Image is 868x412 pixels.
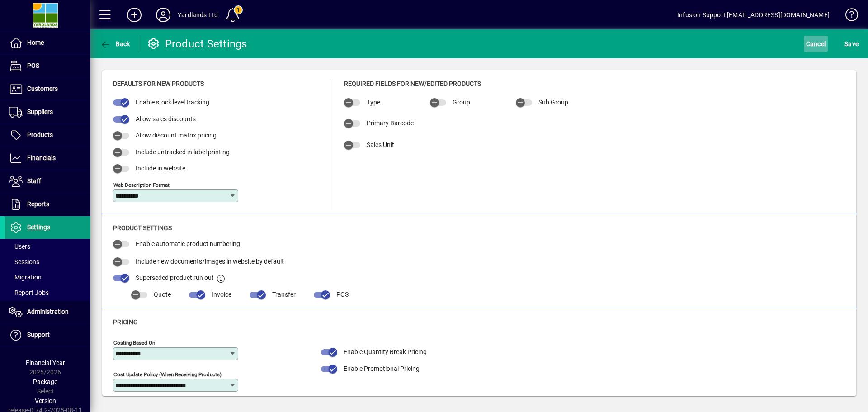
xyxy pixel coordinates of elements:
[27,85,58,92] span: Customers
[178,8,218,22] div: Yardlands Ltd
[149,7,178,23] button: Profile
[806,37,826,51] span: Cancel
[27,39,44,46] span: Home
[336,291,349,298] span: POS
[344,80,481,87] span: Required Fields for New/Edited Products
[212,291,231,298] span: Invoice
[367,99,380,106] span: Type
[154,291,171,298] span: Quote
[5,324,90,346] a: Support
[90,36,140,52] app-page-header-button: Back
[98,36,132,52] button: Back
[5,270,90,285] a: Migration
[5,147,90,170] a: Financials
[538,99,568,106] span: Sub Group
[113,181,170,188] mat-label: Web Description Format
[842,36,861,52] button: Save
[27,62,39,69] span: POS
[27,154,56,161] span: Financials
[136,132,217,139] span: Allow discount matrix pricing
[5,193,90,216] a: Reports
[839,2,857,31] a: Knowledge Base
[272,291,296,298] span: Transfer
[27,331,50,338] span: Support
[136,165,185,172] span: Include in website
[5,170,90,193] a: Staff
[136,258,284,265] span: Include new documents/images in website by default
[136,115,196,123] span: Allow sales discounts
[804,36,828,52] button: Cancel
[27,308,69,315] span: Administration
[344,365,420,372] span: Enable Promotional Pricing
[100,40,130,47] span: Back
[5,254,90,270] a: Sessions
[27,200,49,208] span: Reports
[136,148,230,156] span: Include untracked in label printing
[113,318,138,326] span: Pricing
[5,55,90,77] a: POS
[344,348,427,355] span: Enable Quantity Break Pricing
[5,239,90,254] a: Users
[27,131,53,138] span: Products
[5,32,90,54] a: Home
[136,240,240,247] span: Enable automatic product numbering
[5,285,90,300] a: Report Jobs
[453,99,470,106] span: Group
[27,223,50,231] span: Settings
[120,7,149,23] button: Add
[9,258,39,265] span: Sessions
[33,378,57,385] span: Package
[35,397,56,404] span: Version
[844,37,859,51] span: ave
[27,177,41,185] span: Staff
[113,80,204,87] span: Defaults for new products
[367,119,414,127] span: Primary Barcode
[5,101,90,123] a: Suppliers
[844,40,848,47] span: S
[113,371,222,378] mat-label: Cost Update Policy (when receiving products)
[5,78,90,100] a: Customers
[113,340,155,346] mat-label: Costing Based on
[136,99,209,106] span: Enable stock level tracking
[113,224,172,232] span: Product Settings
[26,359,65,366] span: Financial Year
[9,243,30,250] span: Users
[367,141,394,148] span: Sales Unit
[136,274,214,281] span: Superseded product run out
[5,124,90,147] a: Products
[677,8,830,22] div: Infusion Support [EMAIL_ADDRESS][DOMAIN_NAME]
[9,274,42,281] span: Migration
[147,37,247,51] div: Product Settings
[27,108,53,115] span: Suppliers
[5,301,90,323] a: Administration
[9,289,49,296] span: Report Jobs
